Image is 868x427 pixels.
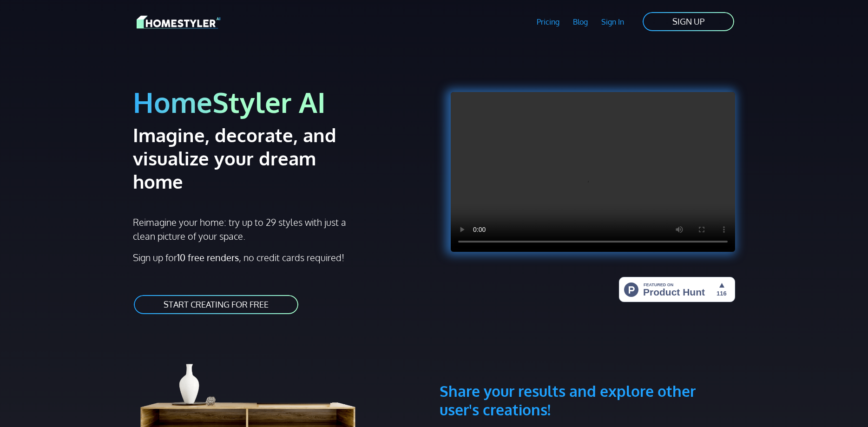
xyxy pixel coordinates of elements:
[133,85,428,119] h1: HomeStyler AI
[619,277,735,302] img: HomeStyler AI - Interior Design Made Easy: One Click to Your Dream Home | Product Hunt
[137,14,220,30] img: HomeStyler AI logo
[530,11,566,33] a: Pricing
[133,123,369,193] h2: Imagine, decorate, and visualize your dream home
[133,294,299,315] a: START CREATING FOR FREE
[177,251,239,263] strong: 10 free renders
[133,250,428,264] p: Sign up for , no credit cards required!
[133,215,355,243] p: Reimagine your home: try up to 29 styles with just a clean picture of your space.
[642,11,735,32] a: SIGN UP
[566,11,594,33] a: Blog
[594,11,631,33] a: Sign In
[440,337,735,419] h3: Share your results and explore other user's creations!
